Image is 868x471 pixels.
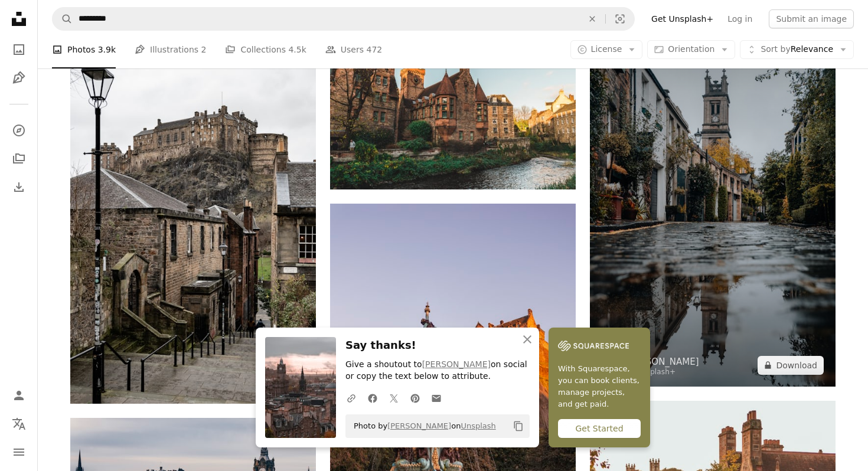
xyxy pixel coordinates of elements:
[625,368,699,377] div: For
[330,35,576,189] img: brown concrete building near river during daytime
[135,31,206,68] a: Illustrations 2
[288,43,306,56] span: 4.5k
[558,337,629,355] img: file-1747939142011-51e5cc87e3c9
[590,18,836,387] img: a city street with a clock tower in the background
[367,43,383,56] span: 472
[508,416,528,436] button: Copy to clipboard
[362,386,383,410] a: Share on Facebook
[201,43,207,56] span: 2
[70,36,316,404] img: brown brick building near trees during daytime
[330,107,576,117] a: brown concrete building near river during daytime
[668,44,714,54] span: Orientation
[426,386,447,410] a: Share over email
[758,356,824,375] button: Download
[461,421,495,430] a: Unsplash
[52,7,635,31] form: Find visuals sitewide
[644,9,720,28] a: Get Unsplash+
[740,40,854,59] button: Sort byRelevance
[579,8,605,30] button: Clear
[7,384,31,407] a: Log in / Sign up
[7,175,31,199] a: Download History
[348,417,496,436] span: Photo by on
[7,119,31,142] a: Explore
[625,356,699,368] a: [PERSON_NAME]
[558,419,641,438] div: Get Started
[647,40,735,59] button: Orientation
[591,44,622,54] span: License
[720,9,759,28] a: Log in
[570,40,643,59] button: License
[7,66,31,90] a: Illustrations
[637,368,676,376] a: Unsplash+
[7,440,31,464] button: Menu
[7,38,31,61] a: Photos
[7,7,31,33] a: Home — Unsplash
[549,328,650,447] a: With Squarespace, you can book clients, manage projects, and get paid.Get Started
[387,421,451,430] a: [PERSON_NAME]
[606,8,634,30] button: Visual search
[7,412,31,436] button: Language
[345,359,530,382] p: Give a shoutout to on social or copy the text below to attribute.
[7,147,31,171] a: Collections
[53,8,73,30] button: Search Unsplash
[345,337,530,354] h3: Say thanks!
[422,359,491,369] a: [PERSON_NAME]
[383,386,404,410] a: Share on Twitter
[761,44,790,54] span: Sort by
[590,197,836,207] a: a city street with a clock tower in the background
[325,31,382,68] a: Users 472
[225,31,306,68] a: Collections 4.5k
[761,44,833,55] span: Relevance
[70,214,316,225] a: brown brick building near trees during daytime
[769,9,854,28] button: Submit an image
[404,386,426,410] a: Share on Pinterest
[558,363,641,410] span: With Squarespace, you can book clients, manage projects, and get paid.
